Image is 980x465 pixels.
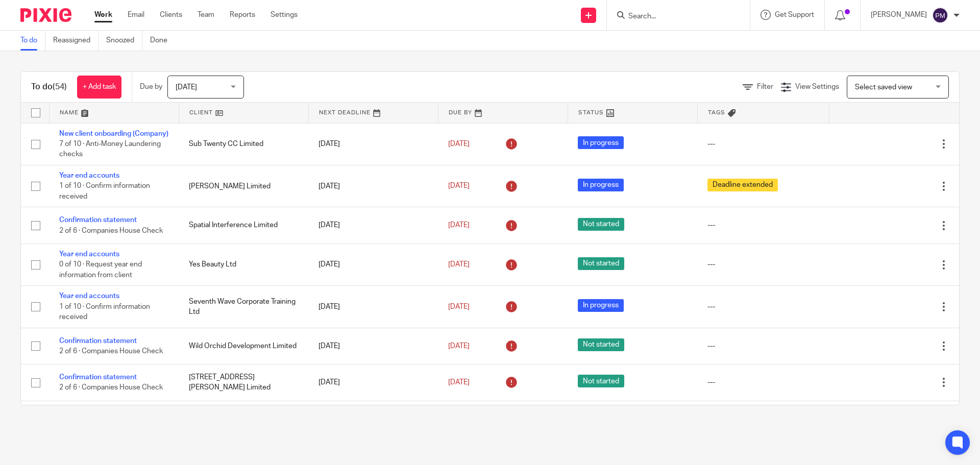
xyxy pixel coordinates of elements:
span: [DATE] [448,379,470,386]
td: [DATE] [308,364,438,401]
div: --- [707,139,819,149]
td: [DATE] [308,207,438,243]
td: Yes Beauty Ltd [179,243,308,285]
span: View Settings [795,83,839,90]
a: Year end accounts [59,172,119,179]
span: 1 of 10 · Confirm information received [59,183,150,201]
span: 2 of 6 · Companies House Check [59,227,163,234]
p: [PERSON_NAME] [871,10,927,20]
span: [DATE] [448,140,470,148]
span: Tags [708,110,725,115]
td: Sub Twenty CC Limited [179,123,308,165]
span: [DATE] [176,84,197,91]
span: Get Support [775,11,814,18]
span: Filter [757,83,773,90]
a: Snoozed [106,31,142,51]
span: 7 of 10 · Anti-Money Laundering checks [59,140,161,158]
a: Reports [230,10,255,20]
a: New client onboarding (Company) [59,130,168,137]
a: To do [20,31,45,51]
a: Done [150,31,175,51]
span: [DATE] [448,261,470,268]
span: In progress [578,179,624,191]
div: --- [707,377,819,387]
span: 2 of 6 · Companies House Check [59,348,163,355]
span: Not started [578,257,624,270]
span: [DATE] [448,303,470,310]
p: Due by [140,82,162,92]
div: --- [707,259,819,270]
td: [DATE] [308,328,438,364]
a: Year end accounts [59,251,119,258]
a: Email [128,10,144,20]
img: svg%3E [932,7,948,23]
a: Settings [271,10,298,20]
span: Not started [578,338,624,351]
a: Team [198,10,214,20]
span: [DATE] [448,183,470,190]
div: --- [707,302,819,312]
a: Confirmation statement [59,337,137,345]
span: Select saved view [855,84,912,91]
a: Reassigned [53,31,99,51]
div: --- [707,341,819,351]
span: [DATE] [448,342,470,350]
td: [DATE] [308,165,438,207]
td: [DATE] [308,243,438,285]
a: Work [94,10,112,20]
a: Confirmation statement [59,374,137,381]
span: Not started [578,375,624,387]
span: [DATE] [448,222,470,229]
td: [DATE] [308,123,438,165]
td: [STREET_ADDRESS][PERSON_NAME] Limited [179,364,308,401]
span: 0 of 10 · Request year end information from client [59,261,142,279]
a: + Add task [77,76,121,99]
td: [DATE] [308,401,438,437]
div: --- [707,220,819,230]
span: Not started [578,218,624,231]
td: [PERSON_NAME] Limited [179,165,308,207]
h1: To do [31,82,67,92]
input: Search [627,12,719,21]
td: Seventh Wave Corporate Training Ltd [179,286,308,328]
span: (54) [53,83,67,91]
a: Clients [160,10,182,20]
a: Confirmation statement [59,216,137,224]
td: Carvil Ventures Limited [179,401,308,437]
span: In progress [578,136,624,149]
span: 1 of 10 · Confirm information received [59,303,150,321]
td: Spatial Interference Limited [179,207,308,243]
a: Year end accounts [59,292,119,300]
span: 2 of 6 · Companies House Check [59,384,163,391]
span: In progress [578,299,624,312]
td: [DATE] [308,286,438,328]
td: Wild Orchid Development Limited [179,328,308,364]
img: Pixie [20,8,71,22]
span: Deadline extended [707,179,778,191]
